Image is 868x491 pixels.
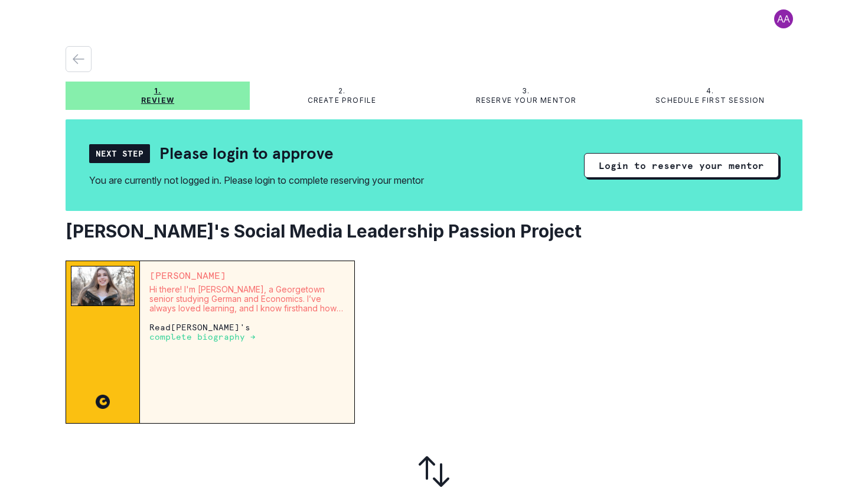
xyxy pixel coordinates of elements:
[522,86,530,96] p: 3.
[154,86,161,96] p: 1.
[159,143,334,164] h2: Please login to approve
[308,96,377,105] p: Create profile
[706,86,714,96] p: 4.
[96,395,110,409] img: CC image
[338,86,345,96] p: 2.
[149,271,345,280] p: [PERSON_NAME]
[66,220,802,242] h2: [PERSON_NAME]'s Social Media Leadership Passion Project
[149,323,345,342] p: Read [PERSON_NAME] 's
[141,96,174,105] p: Review
[655,96,765,105] p: Schedule first session
[765,9,802,28] button: profile picture
[149,285,345,313] p: Hi there! I'm [PERSON_NAME], a Georgetown senior studying German and Economics. I’ve always loved...
[476,96,577,105] p: Reserve your mentor
[149,331,256,342] a: complete biography →
[89,173,424,187] div: You are currently not logged in. Please login to complete reserving your mentor
[89,144,150,163] div: Next Step
[149,332,256,342] p: complete biography →
[584,153,779,178] button: Login to reserve your mentor
[71,266,135,306] img: Mentor Image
